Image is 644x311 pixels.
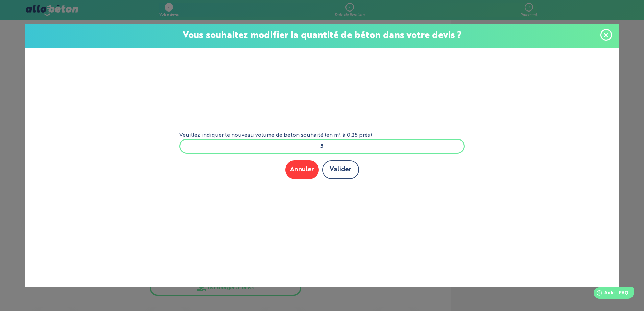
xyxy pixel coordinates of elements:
p: Vous souhaitez modifier la quantité de béton dans votre devis ? [32,30,612,41]
button: Valider [322,160,359,179]
iframe: Help widget launcher [584,285,637,304]
label: Veuillez indiquer le nouveau volume de béton souhaité (en m³, à 0,25 près) [179,132,465,138]
input: xxx [179,139,465,154]
button: Annuler [285,160,319,179]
